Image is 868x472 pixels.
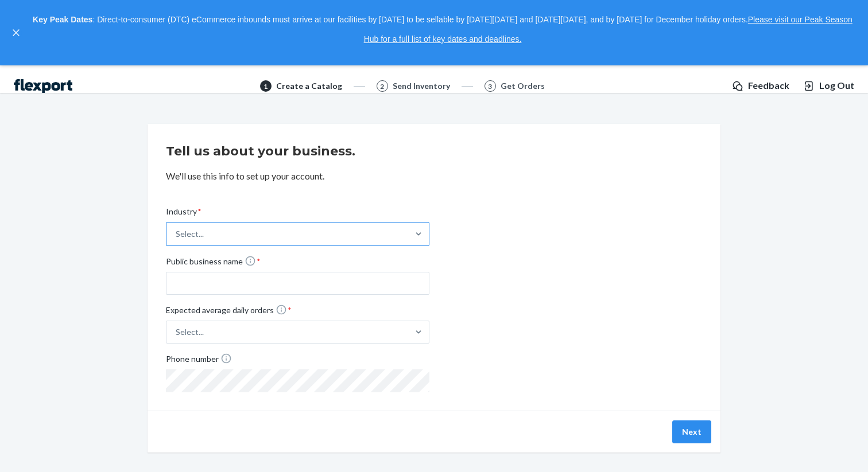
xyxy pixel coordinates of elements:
[501,80,545,92] div: Get Orders
[28,10,858,49] p: : Direct-to-consumer (DTC) eCommerce inbounds must arrive at our facilities by [DATE] to be sella...
[166,272,429,295] input: Public business name *
[393,80,450,92] div: Send Inventory
[488,81,492,91] span: 3
[276,80,342,92] div: Create a Catalog
[176,326,204,338] div: Select...
[803,79,854,92] button: Log Out
[166,304,292,321] span: Expected average daily orders
[166,170,702,183] p: We'll use this info to set up your account.
[166,206,201,222] span: Industry
[364,15,852,44] a: Please visit our Peak Season Hub for a full list of key dates and deadlines.
[819,79,854,92] span: Log Out
[166,142,702,161] h2: Tell us about your business.
[166,255,261,272] span: Public business name
[672,420,711,443] button: Next
[380,81,384,91] span: 2
[166,353,232,369] span: Phone number
[176,228,204,240] div: Select...
[33,15,92,24] strong: Key Peak Dates
[732,79,789,92] a: Feedback
[10,27,22,38] button: close,
[748,79,789,92] span: Feedback
[14,79,72,93] img: Flexport logo
[263,81,268,91] span: 1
